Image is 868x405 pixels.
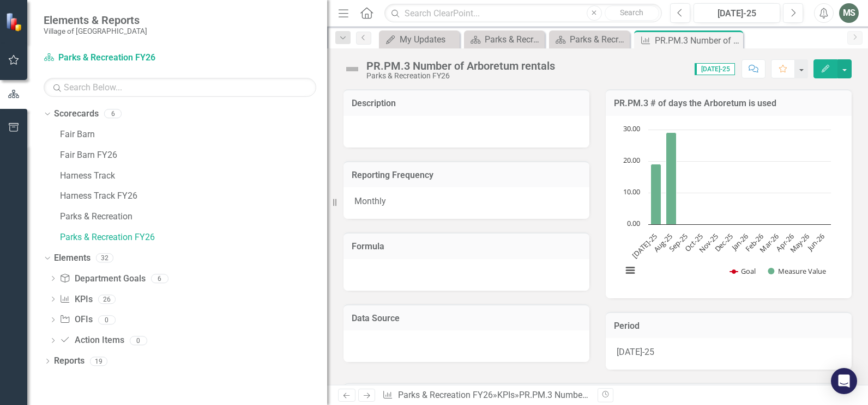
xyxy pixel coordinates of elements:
[614,99,843,108] h3: PR.PM.3 # of days the Arboretum is used
[60,211,327,223] a: Parks & Recreation
[44,27,147,35] small: Village of [GEOGRAPHIC_DATA]
[96,254,113,263] div: 32
[617,124,836,287] svg: Interactive chart
[54,108,99,120] a: Scorecards
[398,390,493,400] a: Parks & Recreation FY26
[839,3,859,23] button: MS
[695,63,735,75] span: [DATE]-25
[5,13,25,32] img: ClearPoint Strategy
[768,266,827,276] button: Show Measure Value
[623,187,640,197] text: 10.00
[623,263,638,278] button: View chart menu, Chart
[743,231,765,254] text: Feb-26
[485,33,542,46] div: Parks & Recreation - Landing Page
[552,33,627,46] a: Parks & Recreation - Landing Page
[606,338,852,370] div: [DATE]-25
[614,321,843,331] h3: Period
[788,231,811,255] text: May-26
[384,4,662,23] input: Search ClearPoint...
[151,274,168,283] div: 6
[54,252,91,265] a: Elements
[352,314,581,323] h3: Data Source
[352,99,581,108] h3: Description
[617,124,841,287] div: Chart. Highcharts interactive chart.
[651,164,661,224] path: Jul-25, 19. Measure Value.
[60,231,327,244] a: Parks & Recreation FY26
[623,124,640,133] text: 30.00
[605,5,659,21] button: Search
[630,231,659,260] text: [DATE]-25
[60,190,327,202] a: Harness Track FY26
[652,231,674,254] text: Aug-25
[130,336,147,345] div: 0
[98,315,116,324] div: 0
[382,389,589,402] div: » »
[683,231,704,253] text: Oct-25
[59,314,92,326] a: OFIs
[400,33,457,46] div: My Updates
[651,130,824,225] g: Measure Value, series 2 of 2. Bar series with 12 bars.
[366,60,555,72] div: PR.PM.3 Number of Arboretum rentals
[352,242,581,251] h3: Formula
[655,34,740,47] div: PR.PM.3 Number of Arboretum rentals
[90,357,107,366] div: 19
[352,170,581,180] h3: Reporting Frequency
[570,33,627,46] div: Parks & Recreation - Landing Page
[104,109,122,119] div: 6
[343,187,589,219] div: Monthly
[60,149,327,162] a: Fair Barn FY26
[697,231,720,254] text: Nov-25
[44,78,316,97] input: Search Below...
[666,132,677,224] path: Aug-25, 29. Measure Value.
[774,231,796,253] text: Apr-26
[758,231,781,254] text: Mar-26
[697,7,776,20] div: [DATE]-25
[59,334,124,347] a: Action Items
[60,170,327,182] a: Harness Track
[627,218,640,228] text: 0.00
[713,231,735,254] text: Dec-25
[343,60,361,78] img: Not Defined
[382,33,457,46] a: My Updates
[519,390,666,400] div: PR.PM.3 Number of Arboretum rentals
[620,8,643,17] span: Search
[54,355,85,367] a: Reports
[730,266,756,276] button: Show Goal
[667,231,689,254] text: Sep-25
[59,273,145,285] a: Department Goals
[44,52,180,64] a: Parks & Recreation FY26
[804,231,826,253] text: Jun-26
[497,390,515,400] a: KPIs
[623,155,640,165] text: 20.00
[44,14,147,27] span: Elements & Reports
[467,33,542,46] a: Parks & Recreation - Landing Page
[60,128,327,141] a: Fair Barn
[366,72,555,80] div: Parks & Recreation FY26
[729,231,751,253] text: Jan-26
[59,293,92,306] a: KPIs
[694,3,780,23] button: [DATE]-25
[831,368,857,394] div: Open Intercom Messenger
[98,294,116,304] div: 26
